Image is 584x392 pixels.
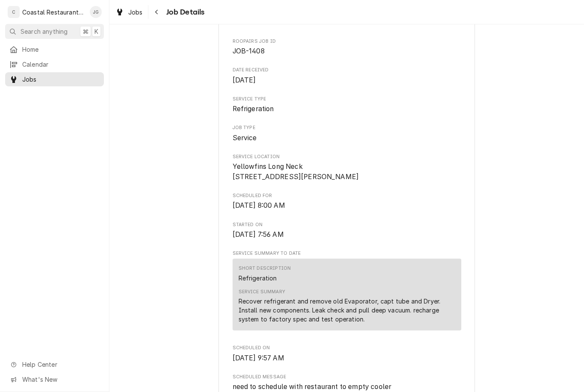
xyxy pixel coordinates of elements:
span: Help Center [22,360,99,369]
a: Jobs [5,72,104,86]
span: need to schedule with restaurant to empty cooler [233,383,392,391]
span: Calendar [22,60,100,69]
div: James Gatton's Avatar [90,6,102,18]
span: Jobs [128,8,143,17]
div: Refrigeration [239,274,277,283]
span: Started On [233,230,461,240]
a: Jobs [112,5,146,19]
div: Started On [233,221,461,240]
div: Service Summary [233,259,461,334]
div: Service Summary [239,289,285,295]
span: [DATE] [233,76,256,84]
span: K [94,27,98,36]
span: Job Type [233,133,461,143]
span: Service Type [233,96,461,103]
span: Started On [233,221,461,228]
div: Date Received [233,67,461,85]
div: Short Description [239,265,291,272]
div: C [8,6,20,18]
span: Scheduled For [233,200,461,211]
div: Coastal Restaurant Repair [22,8,85,17]
span: [DATE] 8:00 AM [233,201,285,209]
span: Roopairs Job ID [233,38,461,45]
a: Go to What's New [5,372,104,386]
div: Service Summary To Date [233,250,461,334]
span: Refrigeration [233,105,274,113]
span: Service [233,134,257,142]
span: Job Details [164,6,205,18]
div: JG [90,6,102,18]
div: Scheduled On [233,345,461,363]
a: Calendar [5,57,104,71]
span: Scheduled On [233,353,461,363]
div: Roopairs Job ID [233,38,461,56]
span: What's New [22,375,99,384]
span: Job Type [233,124,461,131]
span: [DATE] 9:57 AM [233,354,284,362]
span: Scheduled Message [233,382,461,392]
div: Scheduled Message [233,374,461,392]
span: Search anything [21,27,68,36]
a: Go to Help Center [5,357,104,371]
span: Service Location [233,153,461,160]
div: Service Type [233,96,461,114]
span: Scheduled On [233,345,461,351]
button: Navigate back [150,5,164,19]
div: Recover refrigerant and remove old Evaporator, capt tube and Dryer. Install new components. Leak ... [239,297,455,324]
div: Service Location [233,153,461,182]
div: Job Type [233,124,461,143]
span: Scheduled For [233,192,461,199]
span: Date Received [233,75,461,85]
span: Service Location [233,162,461,182]
span: Service Summary To Date [233,250,461,257]
span: Jobs [22,75,100,84]
button: Search anything⌘K [5,24,104,39]
span: Scheduled Message [233,374,461,380]
span: Date Received [233,67,461,74]
span: Yellowfins Long Neck [STREET_ADDRESS][PERSON_NAME] [233,162,359,181]
span: Home [22,45,100,54]
span: Roopairs Job ID [233,46,461,56]
span: JOB-1408 [233,47,265,55]
div: Scheduled For [233,192,461,211]
span: [DATE] 7:56 AM [233,230,284,239]
span: ⌘ [83,27,88,36]
span: Service Type [233,104,461,114]
a: Home [5,42,104,56]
